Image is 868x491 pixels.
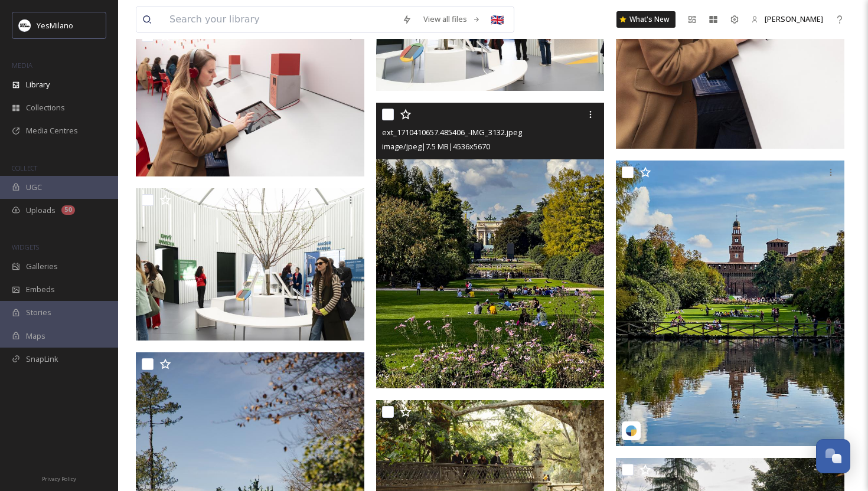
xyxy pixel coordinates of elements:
span: UGC [26,182,42,193]
div: 50 [61,205,75,215]
a: [PERSON_NAME] [745,8,829,31]
span: Media Centres [26,125,78,136]
img: Logo%20YesMilano%40150x.png [19,19,31,31]
img: ext_1710410657.485406_-IMG_3132.jpeg [376,103,605,388]
a: View all files [417,8,487,31]
span: WIDGETS [12,243,39,251]
span: Embeds [26,284,55,295]
span: YesMilano [37,20,73,31]
div: 🇬🇧 [487,9,508,30]
span: Stories [26,307,51,318]
span: Uploads [26,205,56,216]
span: [PERSON_NAME] [765,14,823,24]
input: Search your library [164,6,396,32]
span: Library [26,79,50,90]
span: ext_1710410657.485406_-IMG_3132.jpeg [382,127,522,138]
span: MEDIA [12,61,32,70]
span: Privacy Policy [42,475,76,483]
img: BAM_YesMilano_AnnaDellaBadia_07017.jpg [136,24,364,176]
img: snapsea-logo.png [625,425,637,437]
a: What's New [616,11,676,28]
span: Galleries [26,261,58,272]
span: Maps [26,330,45,342]
img: alessandro.bajo.iphoneography-0-1710346395247.jpg [616,161,844,446]
a: Privacy Policy [42,471,76,485]
span: COLLECT [12,163,37,172]
span: SnapLink [26,353,58,365]
span: image/jpeg | 7.5 MB | 4536 x 5670 [382,141,490,152]
button: Open Chat [816,439,850,473]
span: Collections [26,102,65,113]
img: BAM_YesMilano_AnnaDellaBadia_06992.jpg [136,188,364,341]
